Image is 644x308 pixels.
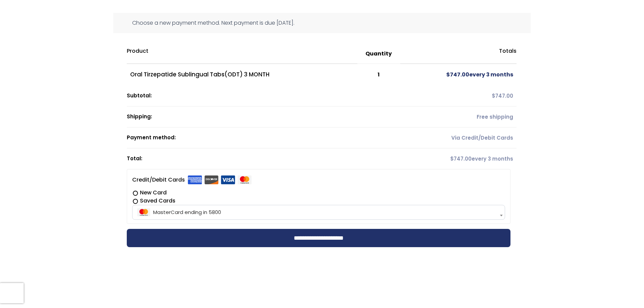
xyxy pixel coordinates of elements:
[132,189,505,197] label: New Card
[237,175,252,184] img: mastercard.svg
[357,64,400,86] td: 1
[400,106,517,127] td: Free shipping
[127,106,400,127] th: Shipping:
[127,127,400,148] th: Payment method:
[132,205,505,220] span: MasterCard ending in 5800
[127,86,400,106] th: Subtotal:
[446,71,450,78] span: $
[204,175,219,184] img: discover.svg
[127,64,357,86] td: Oral Tirzepatide Sublingual Tabs(ODT) 3 MONTH
[357,44,400,64] th: Quantity
[127,44,357,64] th: Product
[446,71,469,78] span: 747.00
[127,148,400,169] th: Total:
[188,175,202,184] img: amex.svg
[221,175,235,184] img: visa.svg
[450,155,454,162] span: $
[134,205,503,219] span: MasterCard ending in 5800
[132,174,252,185] label: Credit/Debit Cards
[400,44,517,64] th: Totals
[113,13,531,33] div: Choose a new payment method. Next payment is due [DATE].
[400,148,517,169] td: every 3 months
[450,155,472,162] span: 747.00
[400,64,517,86] td: every 3 months
[492,92,513,99] span: 747.00
[492,92,495,99] span: $
[400,127,517,148] td: Via Credit/Debit Cards
[132,197,505,205] label: Saved Cards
